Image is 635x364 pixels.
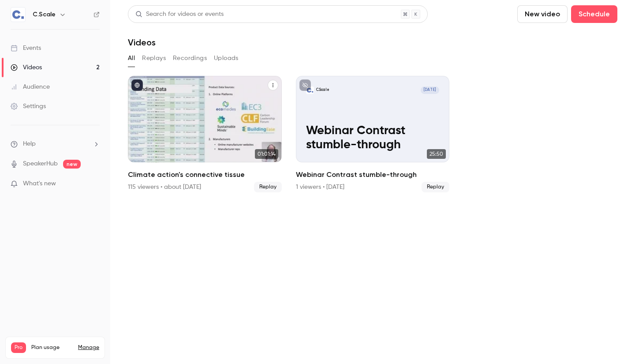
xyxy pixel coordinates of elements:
span: 25:50 [427,149,446,159]
button: Uploads [214,51,239,65]
a: 01:01:14Climate action's connective tissue115 viewers • about [DATE]Replay [128,76,282,192]
img: C.Scale [11,8,25,22]
a: Manage [78,344,99,351]
p: C.Scale [316,87,329,93]
span: Pro [11,342,26,353]
a: Webinar Contrast stumble-throughC.Scale[DATE]Webinar Contrast stumble-through25:50Webinar Contras... [296,76,450,192]
div: Videos [11,63,42,72]
h6: C.Scale [33,10,56,19]
li: Webinar Contrast stumble-through [296,76,450,192]
span: Plan usage [31,344,73,351]
span: Replay [422,182,449,192]
h2: Climate action's connective tissue [128,169,282,180]
button: unpublished [299,79,311,91]
span: Help [23,139,36,149]
li: help-dropdown-opener [11,139,100,149]
span: new [63,160,81,169]
a: SpeakerHub [23,159,58,169]
iframe: Noticeable Trigger [89,180,100,188]
button: New video [517,5,568,23]
p: Webinar Contrast stumble-through [306,124,439,152]
div: 1 viewers • [DATE] [296,183,344,191]
button: Replays [142,51,166,65]
span: Replay [254,182,282,192]
div: Audience [11,83,50,91]
div: Settings [11,102,46,111]
span: [DATE] [421,86,439,94]
li: Climate action's connective tissue [128,76,282,192]
h2: Webinar Contrast stumble-through [296,169,450,180]
h1: Videos [128,37,156,48]
button: published [131,79,143,91]
div: Search for videos or events [135,10,224,19]
button: Recordings [173,51,207,65]
button: All [128,51,135,65]
div: 115 viewers • about [DATE] [128,183,201,191]
section: Videos [128,5,617,359]
ul: Videos [128,76,617,192]
button: Schedule [571,5,617,23]
span: 01:01:14 [255,149,278,159]
span: What's new [23,179,56,188]
div: Events [11,44,41,53]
